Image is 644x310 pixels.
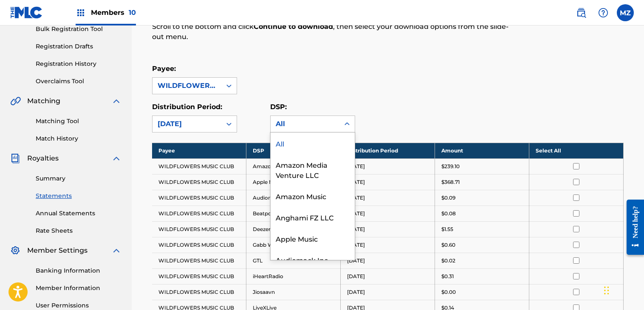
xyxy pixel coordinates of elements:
span: Matching [27,96,60,106]
img: search [576,8,586,18]
td: [DATE] [341,190,435,206]
td: [DATE] [341,206,435,221]
td: Deezer S.A. [246,221,341,237]
img: expand [111,245,121,256]
span: Members [91,8,136,17]
p: $0.09 [441,194,455,202]
td: [DATE] [341,253,435,268]
td: WILDFLOWERS MUSIC CLUB [152,158,246,174]
div: Anghami FZ LLC [271,206,355,228]
div: Amazon Music [271,185,355,206]
a: Registration Drafts [36,42,121,51]
div: Drag [604,278,609,303]
label: Payee: [152,65,176,73]
a: Public Search [573,4,590,21]
a: Bulk Registration Tool [36,25,121,34]
img: Royalties [10,153,20,163]
td: [DATE] [341,237,435,253]
th: DSP [246,143,341,158]
td: WILDFLOWERS MUSIC CLUB [152,190,246,206]
span: Royalties [27,153,59,163]
p: $1.55 [441,225,453,233]
td: iHeartRadio [246,268,341,284]
p: $0.02 [441,257,455,265]
td: [DATE] [341,221,435,237]
td: GTL [246,253,341,268]
td: WILDFLOWERS MUSIC CLUB [152,206,246,221]
div: All [271,132,355,154]
td: Gabb Wireless [246,237,341,253]
td: Jiosaavn [246,284,341,300]
a: Member Information [36,284,121,293]
th: Amount [435,143,529,158]
iframe: Resource Center [620,193,644,262]
td: Audiomack Inc. [246,190,341,206]
a: Annual Statements [36,209,121,218]
div: [DATE] [158,119,216,129]
p: $239.10 [441,163,460,170]
div: Help [595,4,612,21]
th: Select All [529,143,624,158]
a: Banking Information [36,266,121,275]
img: Matching [10,96,21,106]
div: All [276,119,334,129]
a: Rate Sheets [36,226,121,235]
a: Match History [36,134,121,143]
p: Scroll to the bottom and click , then select your download options from the slide-out menu. [152,22,515,42]
img: Member Settings [10,245,20,256]
td: WILDFLOWERS MUSIC CLUB [152,268,246,284]
img: expand [111,96,121,106]
th: Payee [152,143,246,158]
iframe: Chat Widget [602,269,644,310]
td: Apple Music [246,174,341,190]
td: WILDFLOWERS MUSIC CLUB [152,284,246,300]
td: Beatport LLC [246,206,341,221]
div: Amazon Media Venture LLC [271,154,355,185]
td: Amazon Music [246,158,341,174]
div: Apple Music [271,228,355,249]
p: $0.31 [441,273,454,280]
td: WILDFLOWERS MUSIC CLUB [152,237,246,253]
a: User Permissions [36,301,121,310]
a: Registration History [36,59,121,68]
span: Member Settings [27,245,88,256]
img: help [598,8,608,18]
div: WILDFLOWERS MUSIC CLUB [158,81,216,91]
div: User Menu [617,4,634,21]
a: Overclaims Tool [36,77,121,86]
div: Audiomack Inc. [271,249,355,270]
td: [DATE] [341,158,435,174]
span: 10 [129,8,136,17]
img: expand [111,153,121,163]
td: [DATE] [341,284,435,300]
th: Distribution Period [341,143,435,158]
label: DSP: [270,103,287,111]
label: Distribution Period: [152,103,222,111]
p: $368.71 [441,178,460,186]
a: Statements [36,192,121,200]
td: WILDFLOWERS MUSIC CLUB [152,253,246,268]
p: $0.60 [441,241,455,249]
p: $0.08 [441,210,456,217]
p: $0.00 [441,288,456,296]
td: [DATE] [341,174,435,190]
img: Top Rightsholders [76,8,86,18]
strong: Continue to download [254,23,333,31]
img: MLC Logo [10,6,43,19]
a: Summary [36,174,121,183]
a: Matching Tool [36,117,121,126]
td: WILDFLOWERS MUSIC CLUB [152,221,246,237]
td: WILDFLOWERS MUSIC CLUB [152,174,246,190]
td: [DATE] [341,268,435,284]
